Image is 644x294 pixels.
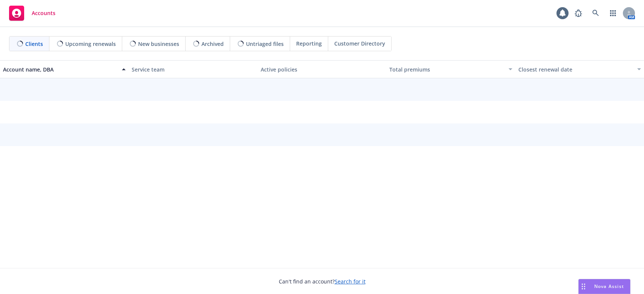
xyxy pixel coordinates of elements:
span: Untriaged files [246,40,284,48]
button: Total premiums [386,60,515,78]
span: Accounts [32,10,55,16]
span: New businesses [138,40,179,48]
a: Switch app [606,6,621,21]
a: Accounts [6,3,58,24]
button: Service team [129,60,257,78]
span: Nova Assist [594,283,624,289]
div: Service team [132,66,254,73]
div: Account name, DBA [3,66,117,73]
span: Can't find an account? [279,277,366,285]
button: Closest renewal date [515,60,644,78]
div: Closest renewal date [518,66,633,73]
button: Nova Assist [578,279,630,294]
div: Active policies [261,66,383,73]
span: Upcoming renewals [65,40,116,48]
div: Total premiums [389,66,504,73]
a: Report a Bug [571,6,586,21]
a: Search for it [335,278,366,285]
a: Search [588,6,603,21]
span: Customer Directory [334,40,385,47]
span: Reporting [296,40,322,47]
div: Drag to move [579,279,588,294]
button: Active policies [258,60,386,78]
span: Clients [25,40,43,48]
span: Archived [201,40,224,48]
